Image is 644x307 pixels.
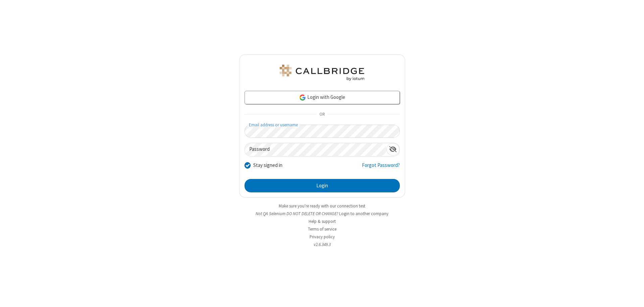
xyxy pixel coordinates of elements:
a: Help & support [309,219,336,224]
button: Login [245,179,400,192]
input: Password [245,143,386,156]
span: OR [317,110,327,119]
a: Privacy policy [310,234,335,240]
div: Show password [386,143,399,156]
a: Make sure you're ready with our connection test [279,203,365,209]
li: v2.6.349.3 [239,241,405,248]
iframe: Chat [627,290,639,302]
li: Not QA Selenium DO NOT DELETE OR CHANGE? [239,210,405,217]
img: google-icon.png [299,94,306,101]
a: Terms of service [308,226,336,232]
a: Forgot Password? [362,162,400,174]
input: Email address or username [245,125,400,138]
label: Stay signed in [253,162,282,169]
img: QA Selenium DO NOT DELETE OR CHANGE [278,65,366,81]
a: Login with Google [245,91,400,104]
button: Login to another company [339,210,388,217]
